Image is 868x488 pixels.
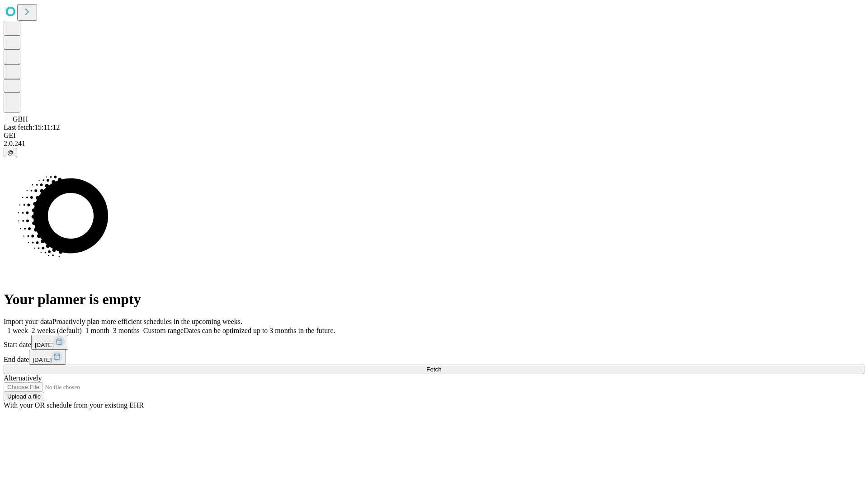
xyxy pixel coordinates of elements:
[4,392,44,401] button: Upload a file
[4,374,42,382] span: Alternatively
[4,365,864,374] button: Fetch
[85,327,109,334] span: 1 month
[4,148,17,157] button: @
[4,335,864,350] div: Start date
[52,318,242,325] span: Proactively plan more efficient schedules in the upcoming weeks.
[4,318,52,325] span: Import your data
[4,401,144,409] span: With your OR schedule from your existing EHR
[184,327,335,334] span: Dates can be optimized up to 3 months in the future.
[4,140,864,148] div: 2.0.241
[31,335,68,350] button: [DATE]
[29,350,66,365] button: [DATE]
[426,366,441,373] span: Fetch
[4,131,864,140] div: GEI
[13,115,28,123] span: GBH
[35,342,54,348] span: [DATE]
[4,123,60,131] span: Last fetch: 15:11:12
[4,291,864,308] h1: Your planner is empty
[4,350,864,365] div: End date
[113,327,140,334] span: 3 months
[32,327,82,334] span: 2 weeks (default)
[33,357,52,363] span: [DATE]
[7,149,14,156] span: @
[143,327,184,334] span: Custom range
[7,327,28,334] span: 1 week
